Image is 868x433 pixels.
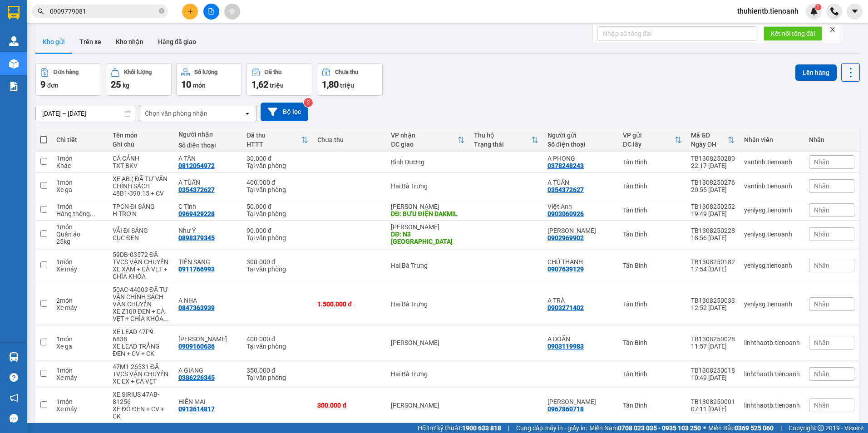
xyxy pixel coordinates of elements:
[187,8,193,15] span: plus
[35,31,72,53] button: Kho gửi
[691,343,735,350] div: 11:57 [DATE]
[814,402,829,409] span: Nhãn
[691,162,735,169] div: 22:17 [DATE]
[178,343,215,350] div: 0909160636
[391,339,465,346] div: [PERSON_NAME]
[623,370,682,378] div: Tân Bình
[317,63,383,96] button: Chưa thu1,80 triệu
[691,186,735,193] div: 20:55 [DATE]
[56,179,104,186] div: 1 món
[124,69,152,75] div: Khối lượng
[56,136,104,143] div: Chi tiết
[203,4,219,20] button: file-add
[36,106,135,121] input: Select a date range.
[474,141,531,148] div: Trạng thái
[261,103,308,121] button: Bộ lọc
[304,98,313,107] sup: 2
[623,132,675,139] div: VP gửi
[113,405,169,420] div: XE ĐỎ ĐEN + CV + CK
[735,424,774,432] strong: 0369 525 060
[178,304,215,311] div: 0847363939
[113,203,169,210] div: TPCN ĐI SÁNG
[111,79,121,90] span: 25
[547,155,614,162] div: A PHONG
[40,79,45,90] span: 9
[691,210,735,217] div: 19:49 [DATE]
[181,79,191,90] span: 10
[547,203,614,210] div: Việt Anh
[54,69,79,75] div: Đơn hàng
[391,223,465,231] div: [PERSON_NAME]
[462,424,501,432] strong: 1900 633 818
[113,132,169,139] div: Tên món
[829,26,836,33] span: close
[547,304,584,311] div: 0903271402
[56,343,104,350] div: Xe ga
[391,300,465,308] div: Hai Bà Trưng
[123,82,129,89] span: kg
[106,63,172,96] button: Khối lượng25kg
[691,258,735,266] div: TB1308250182
[178,179,237,186] div: A TÚẤN
[72,31,108,53] button: Trên xe
[691,266,735,273] div: 17:54 [DATE]
[247,335,308,343] div: 400.000 đ
[178,142,237,149] div: Số điện thoại
[391,158,465,166] div: Bình Dương
[730,5,806,17] span: thuhientb.tienoanh
[623,231,682,238] div: Tân Bình
[194,69,217,75] div: Số lượng
[391,182,465,190] div: Hai Bà Trưng
[247,210,308,217] div: Tại văn phòng
[691,132,728,139] div: Mã GD
[108,31,151,53] button: Kho nhận
[691,304,735,311] div: 12:52 [DATE]
[113,343,169,357] div: XE LEAD TRẮNG ĐEN + CV + CK
[8,6,20,20] img: logo-vxr
[744,136,800,143] div: Nhân viên
[547,343,584,350] div: 0903119983
[9,59,19,69] img: warehouse-icon
[224,4,240,20] button: aim
[391,262,465,269] div: Hai Bà Trưng
[113,251,169,266] div: 59DB-03572 ĐÃ TVCS VẬN CHUYỂN
[113,175,169,190] div: XE AB ( ĐÃ TƯ VẤN CHÍNH SÁCH
[159,8,164,14] span: close-circle
[744,231,800,238] div: yenlysg.tienoanh
[113,141,169,148] div: Ghi chú
[691,179,735,186] div: TB1308250276
[744,182,800,190] div: vantinh.tienoanh
[56,398,104,405] div: 1 món
[178,374,215,381] div: 0386226345
[56,186,104,193] div: Xe ga
[247,227,308,234] div: 90.000 đ
[744,158,800,166] div: vantinh.tienoanh
[391,402,465,409] div: [PERSON_NAME]
[623,300,682,308] div: Tân Bình
[247,367,308,374] div: 350.000 đ
[744,207,800,214] div: yenlysg.tienoanh
[508,423,509,433] span: |
[391,210,465,217] div: DĐ: BƯU ĐIỆN DAKMIL
[56,335,104,343] div: 1 món
[547,297,614,304] div: A TRÀ
[547,266,584,273] div: 0907639129
[247,132,301,139] div: Đã thu
[90,210,95,217] span: ...
[56,162,104,169] div: Khác
[178,297,237,304] div: A NHA
[229,8,235,15] span: aim
[618,424,701,432] strong: 0708 023 035 - 0935 103 250
[113,286,169,308] div: 50AC-44003 ĐÃ TƯ VẤN CHÍNH SÁCH VẬN CHUYỂN
[691,155,735,162] div: TB1308250280
[547,258,614,266] div: CHÚ THANH
[182,4,198,20] button: plus
[208,8,214,15] span: file-add
[56,367,104,374] div: 1 món
[547,227,614,234] div: C Linh
[247,203,308,210] div: 50.000 đ
[178,210,215,217] div: 0969429228
[744,370,800,378] div: linhthaotb.tienoanh
[691,141,728,148] div: Ngày ĐH
[247,343,308,350] div: Tại văn phòng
